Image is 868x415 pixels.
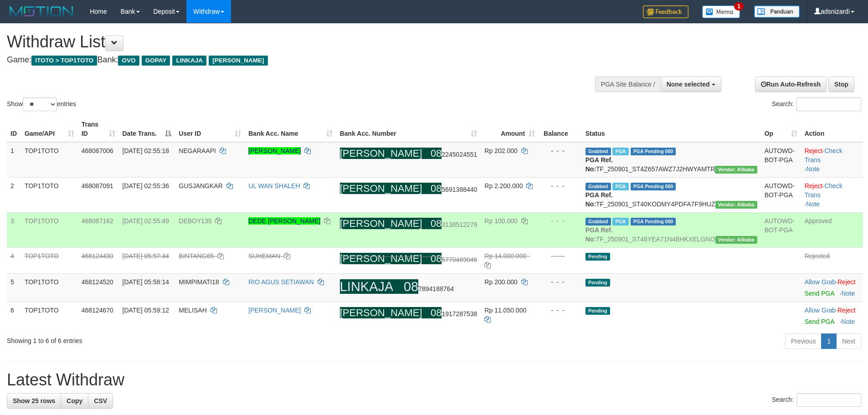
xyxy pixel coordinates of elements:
[123,182,169,190] span: [DATE] 02:55:36
[340,279,393,294] ah_el_jm_1756472859695: LINKAJA
[431,310,477,318] span: Copy 081917287538 to clipboard
[179,307,206,314] span: MELISAH
[123,252,169,260] span: [DATE] 05:57:44
[82,147,113,154] span: 468087006
[754,5,800,18] img: panduan.png
[805,147,823,154] a: Reject
[661,77,721,92] button: None selected
[772,97,861,111] label: Search:
[179,252,214,260] span: BINTANG65
[404,279,418,294] ah_el_jm_1756472859695: 08
[340,148,422,159] ah_el_jm_1754079848546: [PERSON_NAME]
[837,307,856,314] a: Reject
[431,148,442,159] ah_el_jm_1754079848546: 08
[119,116,175,142] th: Date Trans.: activate to sort column descending
[542,251,578,261] div: - - -
[78,116,119,142] th: Trans ID: activate to sort column ascending
[734,2,744,10] span: 1
[21,302,78,330] td: TOP1TOTO
[761,212,801,247] td: AUTOWD-BOT-PGA
[542,181,578,190] div: - - -
[484,182,523,190] span: Rp 2.200.000
[61,393,88,409] a: Copy
[123,217,169,225] span: [DATE] 02:55:49
[828,77,854,92] a: Stop
[631,183,676,190] span: PGA Pending
[118,56,139,66] span: OVO
[94,397,107,405] span: CSV
[582,142,761,178] td: TF_250901_ST4Z657AWZ7J2HWYAMTR
[805,290,834,297] a: Send PGA
[431,256,477,263] span: Copy 085770469046 to clipboard
[67,397,82,405] span: Copy
[582,212,761,247] td: TF_250901_ST48YEA71N4BHKXELGNO
[336,116,481,142] th: Bank Acc. Number: activate to sort column ascending
[715,166,757,174] span: Vendor URL: https://settle4.1velocity.biz
[755,77,827,92] a: Run Auto-Refresh
[248,217,320,225] a: DEDE [PERSON_NAME]
[772,393,861,407] label: Search:
[542,146,578,155] div: - - -
[142,56,170,66] span: GOPAY
[612,183,628,190] span: Marked by adsdarwis
[82,307,113,314] span: 468124670
[21,142,78,178] td: TOP1TOTO
[836,333,861,349] a: Next
[612,218,628,225] span: Marked by adsdarwis
[21,273,78,302] td: TOP1TOTO
[179,278,219,286] span: MIMPIMATI18
[539,116,582,142] th: Balance
[761,177,801,212] td: AUTOWD-BOT-PGA
[7,212,21,247] td: 3
[123,147,169,154] span: [DATE] 02:55:18
[542,216,578,225] div: - - -
[806,200,820,208] a: Note
[806,165,820,173] a: Note
[805,182,823,190] a: Reject
[7,302,21,330] td: 6
[21,177,78,212] td: TOP1TOTO
[484,252,526,260] span: Rp 14.000.000
[82,278,113,286] span: 468124520
[796,97,861,111] input: Search:
[179,217,211,225] span: DEBOY135
[21,247,78,273] td: TOP1TOTO
[586,183,611,190] span: Grabbed
[340,218,422,229] ah_el_jm_1754079848546: [PERSON_NAME]
[582,177,761,212] td: TF_250901_ST40KODMY4PDFA7F9HUZ
[805,307,836,314] a: Allow Grab
[484,307,526,314] span: Rp 11.050.000
[248,182,300,190] a: UL WAN SHALEH
[404,285,454,292] span: Copy 087894188764 to clipboard
[172,56,206,66] span: LINKAJA
[805,278,836,286] a: Allow Grab
[837,278,856,286] a: Reject
[801,177,863,212] td: · ·
[23,97,57,111] select: Showentries
[7,97,76,111] label: Show entries
[586,226,613,243] b: PGA Ref. No:
[715,201,757,209] span: Vendor URL: https://settle4.1velocity.biz
[431,186,477,193] span: Copy 085691388440 to clipboard
[586,191,613,208] b: PGA Ref. No:
[586,253,610,261] span: Pending
[431,253,442,264] ah_el_jm_1754079848546: 08
[123,278,169,286] span: [DATE] 05:58:14
[631,148,676,155] span: PGA Pending
[7,5,76,18] img: MOTION_logo.png
[484,278,517,286] span: Rp 200.000
[340,183,422,194] ah_el_jm_1754079848546: [PERSON_NAME]
[796,393,861,407] input: Search:
[7,56,570,65] h4: Game: Bank:
[7,177,21,212] td: 2
[481,116,539,142] th: Amount: activate to sort column ascending
[715,236,757,244] span: Vendor URL: https://settle4.1velocity.biz
[431,307,442,318] ah_el_jm_1754079848546: 08
[643,5,688,18] img: Feedback.jpg
[245,116,336,142] th: Bank Acc. Name: activate to sort column ascending
[805,278,837,286] span: ·
[801,142,863,178] td: · ·
[805,318,834,325] a: Send PGA
[801,247,863,273] td: Rejected
[7,142,21,178] td: 1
